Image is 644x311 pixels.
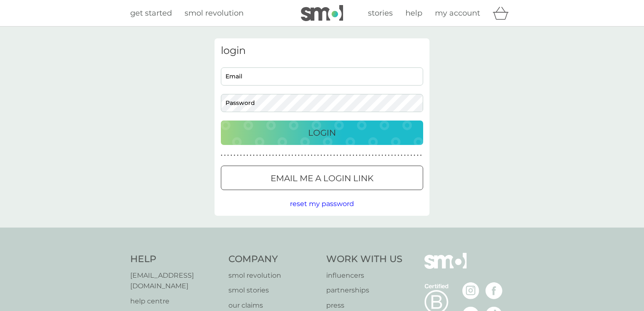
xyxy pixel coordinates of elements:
p: ● [381,153,383,158]
a: partnerships [326,285,402,296]
p: ● [362,153,364,158]
p: ● [420,153,422,158]
p: ● [295,153,296,158]
p: ● [346,153,348,158]
p: ● [349,153,351,158]
p: ● [356,153,357,158]
img: smol [424,253,467,282]
p: ● [282,153,284,158]
span: stories [368,8,393,18]
a: press [326,300,402,311]
p: ● [288,153,290,158]
p: ● [224,153,226,158]
p: ● [314,153,316,158]
p: ● [407,153,409,158]
p: ● [279,153,280,158]
a: smol revolution [185,7,244,19]
p: ● [397,153,399,158]
p: Email me a login link [271,172,373,185]
p: ● [311,153,313,158]
p: ● [240,153,242,158]
p: ● [243,153,245,158]
p: ● [237,153,239,158]
p: ● [411,153,412,158]
span: my account [435,8,480,18]
a: smol stories [228,285,318,296]
p: ● [285,153,287,158]
p: ● [269,153,271,158]
p: ● [401,153,402,158]
span: smol revolution [185,8,244,18]
p: ● [394,153,396,158]
p: ● [414,153,416,158]
p: ● [353,153,354,158]
p: ● [260,153,261,158]
a: my account [435,7,480,19]
span: get started [130,8,172,18]
p: ● [272,153,274,158]
p: ● [298,153,300,158]
p: ● [365,153,367,158]
p: ● [317,153,319,158]
p: ● [234,153,236,158]
p: ● [221,153,223,158]
h4: Help [130,253,220,266]
p: ● [253,153,255,158]
p: Login [308,126,336,139]
a: smol revolution [228,270,318,281]
h3: login [221,45,423,57]
p: ● [266,153,268,158]
p: ● [330,153,332,158]
p: ● [359,153,361,158]
a: influencers [326,270,402,281]
p: ● [231,153,232,158]
button: reset my password [290,198,354,209]
a: stories [368,7,393,19]
p: ● [263,153,264,158]
p: ● [304,153,306,158]
p: ● [256,153,258,158]
p: ● [388,153,390,158]
p: ● [320,153,322,158]
a: help centre [130,296,220,307]
p: ● [276,153,277,158]
button: Email me a login link [221,166,423,190]
p: ● [324,153,325,158]
p: ● [343,153,345,158]
div: basket [493,5,514,21]
span: help [405,8,422,18]
h4: Work With Us [326,253,402,266]
img: visit the smol Facebook page [486,282,502,299]
p: ● [417,153,419,158]
p: ● [372,153,373,158]
p: ● [308,153,309,158]
img: visit the smol Instagram page [462,282,479,299]
a: get started [130,7,172,19]
p: ● [369,153,370,158]
p: ● [385,153,386,158]
p: ● [404,153,406,158]
span: reset my password [290,200,354,208]
p: ● [301,153,303,158]
p: ● [378,153,380,158]
a: our claims [228,300,318,311]
p: ● [227,153,229,158]
a: [EMAIL_ADDRESS][DOMAIN_NAME] [130,270,220,292]
img: smol [301,5,343,21]
a: help [405,7,422,19]
p: ● [337,153,338,158]
p: ● [327,153,329,158]
button: Login [221,121,423,145]
p: ● [375,153,377,158]
p: ● [340,153,341,158]
p: ● [391,153,393,158]
p: ● [333,153,335,158]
